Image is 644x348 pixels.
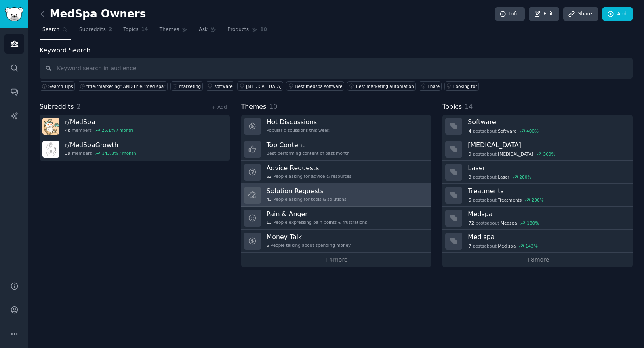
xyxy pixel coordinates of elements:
div: 25.1 % / month [102,127,133,133]
span: 14 [141,26,148,33]
div: [MEDICAL_DATA] [246,83,282,89]
h3: Solution Requests [267,187,347,195]
img: MedSpa [42,118,59,135]
a: Looking for [444,81,479,91]
img: GummySearch logo [5,7,23,21]
h3: Advice Requests [267,164,352,172]
a: [MEDICAL_DATA] [237,81,283,91]
span: 13 [267,219,272,225]
input: Keyword search in audience [40,58,633,79]
a: software [206,81,235,91]
a: title:"marketing" AND title:"med spa" [78,81,168,91]
span: 10 [269,103,277,110]
span: 43 [267,196,272,202]
a: Search [40,23,71,40]
a: Laser3postsaboutLaser200% [442,161,633,184]
a: Topics14 [120,23,151,40]
a: Pain & Anger13People expressing pain points & frustrations [241,207,431,230]
div: members [65,127,133,133]
span: Search Tips [48,83,73,89]
h3: Laser [468,164,627,172]
a: Best marketing automation [347,81,416,91]
div: 180 % [527,220,539,226]
a: I hate [419,81,442,91]
a: +4more [241,253,431,267]
div: 300 % [543,151,555,157]
span: 9 [469,151,471,157]
span: Medspa [501,220,517,226]
div: Best marketing automation [356,83,414,89]
div: Best-performing content of past month [267,150,350,156]
h3: r/ MedSpa [65,118,133,126]
span: Subreddits [79,26,106,33]
span: Laser [498,174,509,180]
a: Software4postsaboutSoftware400% [442,115,633,138]
span: 39 [65,150,70,156]
div: post s about [468,196,544,204]
h3: Hot Discussions [267,118,330,126]
div: 400 % [526,128,539,134]
a: Solution Requests43People asking for tools & solutions [241,184,431,207]
span: Products [227,26,249,33]
span: 62 [267,173,272,179]
span: Ask [199,26,208,33]
a: + Add [212,104,227,110]
span: 4k [65,127,70,133]
a: Add [602,7,633,21]
div: marketing [179,83,201,89]
a: Share [563,7,598,21]
div: 143.8 % / month [102,150,136,156]
h3: Money Talk [267,233,351,241]
h3: r/ MedSpaGrowth [65,141,136,149]
img: MedSpaGrowth [42,141,59,158]
span: 7 [469,243,471,249]
span: Themes [160,26,179,33]
div: People asking for tools & solutions [267,196,347,202]
a: Treatments5postsaboutTreatments200% [442,184,633,207]
div: Looking for [453,83,477,89]
span: [MEDICAL_DATA] [498,151,533,157]
a: Top ContentBest-performing content of past month [241,138,431,161]
a: Hot DiscussionsPopular discussions this week [241,115,431,138]
button: Search Tips [40,81,75,91]
span: 14 [465,103,473,110]
a: Ask [196,23,219,40]
div: post s about [468,219,540,227]
h3: Top Content [267,141,350,149]
span: 2 [109,26,112,33]
div: 143 % [526,243,538,249]
a: r/MedSpaGrowth39members143.8% / month [40,138,230,161]
div: 200 % [532,197,544,203]
div: 200 % [519,174,531,180]
span: Search [42,26,59,33]
div: People talking about spending money [267,242,351,248]
span: 5 [469,197,471,203]
a: r/MedSpa4kmembers25.1% / month [40,115,230,138]
span: 3 [469,174,471,180]
span: Med spa [498,243,516,249]
label: Keyword Search [40,46,90,54]
h3: Treatments [468,187,627,195]
span: 4 [469,128,471,134]
a: Med spa7postsaboutMed spa143% [442,230,633,253]
a: Edit [529,7,559,21]
div: post s about [468,173,532,181]
span: Subreddits [40,102,74,112]
a: +8more [442,253,633,267]
a: Subreddits2 [76,23,115,40]
div: post s about [468,127,539,135]
div: post s about [468,150,556,158]
span: 10 [260,26,267,33]
span: Treatments [498,197,522,203]
span: 2 [77,103,81,110]
span: 72 [469,220,474,226]
h3: Software [468,118,627,126]
h3: Medspa [468,210,627,218]
div: members [65,150,136,156]
div: People asking for advice & resources [267,173,352,179]
h3: Pain & Anger [267,210,367,218]
span: Topics [123,26,138,33]
span: Themes [241,102,267,112]
a: marketing [170,81,203,91]
a: Info [495,7,525,21]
